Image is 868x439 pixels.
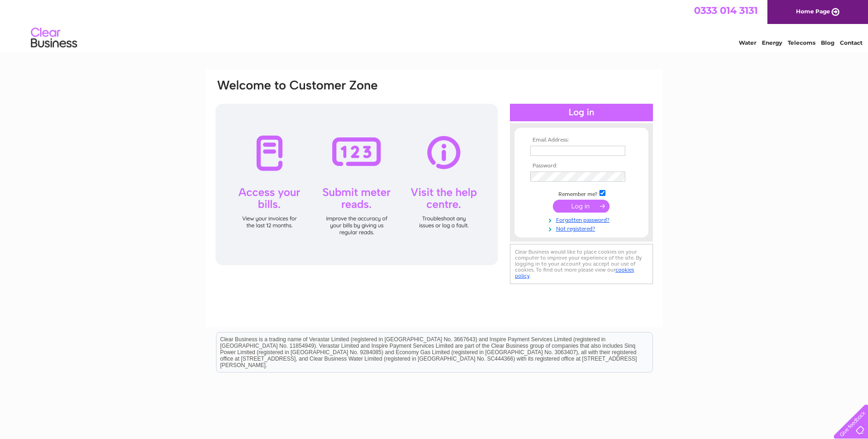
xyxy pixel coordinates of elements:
[30,24,78,52] img: logo.png
[739,39,756,46] a: Water
[821,39,834,46] a: Blog
[515,267,634,279] a: cookies policy
[530,224,635,232] a: Not registered?
[840,39,862,46] a: Contact
[694,5,758,16] a: 0333 014 3131
[528,189,635,198] td: Remember me?
[216,5,652,45] div: Clear Business is a trading name of Verastar Limited (registered in [GEOGRAPHIC_DATA] No. 3667643...
[553,200,610,213] input: Submit
[528,137,635,143] th: Email Address:
[528,163,635,169] th: Password:
[530,215,635,224] a: Forgotten password?
[762,39,782,46] a: Energy
[788,39,815,46] a: Telecoms
[510,244,653,284] div: Clear Business would like to place cookies on your computer to improve your experience of the sit...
